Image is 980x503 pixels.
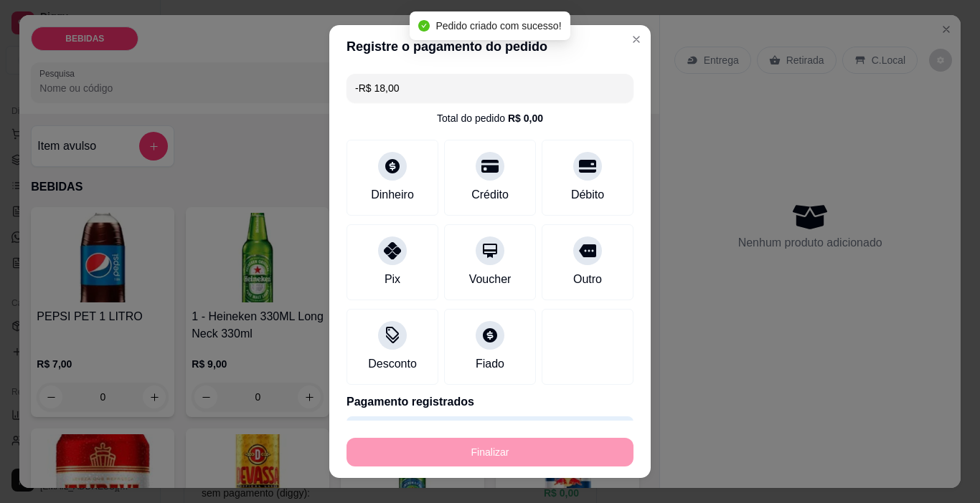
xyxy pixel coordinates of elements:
[418,20,430,32] span: check-circle
[476,355,504,373] div: Fiado
[469,271,512,288] div: Voucher
[385,271,400,288] div: Pix
[329,25,651,68] header: Registre o pagamento do pedido
[571,186,604,203] div: Débito
[625,28,648,51] button: Close
[368,355,417,373] div: Desconto
[355,74,625,102] input: Ex.: hambúrguer de cordeiro
[347,393,633,411] p: Pagamento registrados
[471,186,509,203] div: Crédito
[371,186,414,203] div: Dinheiro
[437,111,543,125] div: Total do pedido
[573,271,602,288] div: Outro
[435,20,561,32] span: Pedido criado com sucesso!
[508,111,543,125] div: R$ 0,00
